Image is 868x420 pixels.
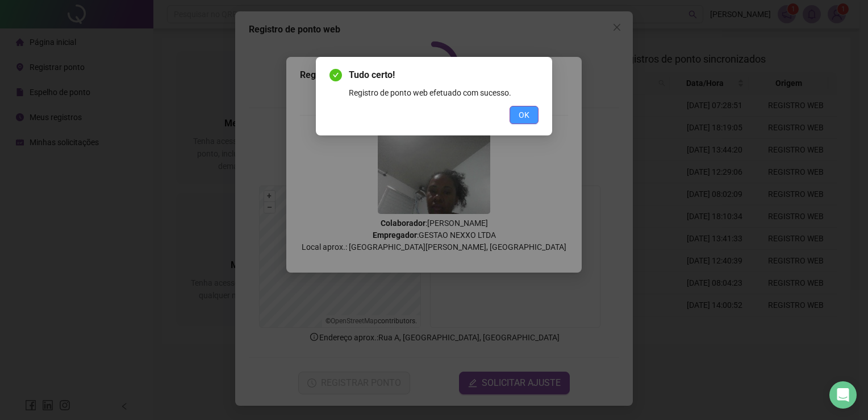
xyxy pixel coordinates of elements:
div: Open Intercom Messenger [829,381,857,409]
button: OK [510,106,539,124]
span: Tudo certo! [349,68,539,82]
span: OK [519,109,529,121]
span: check-circle [329,69,342,81]
div: Registro de ponto web efetuado com sucesso. [349,87,539,99]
